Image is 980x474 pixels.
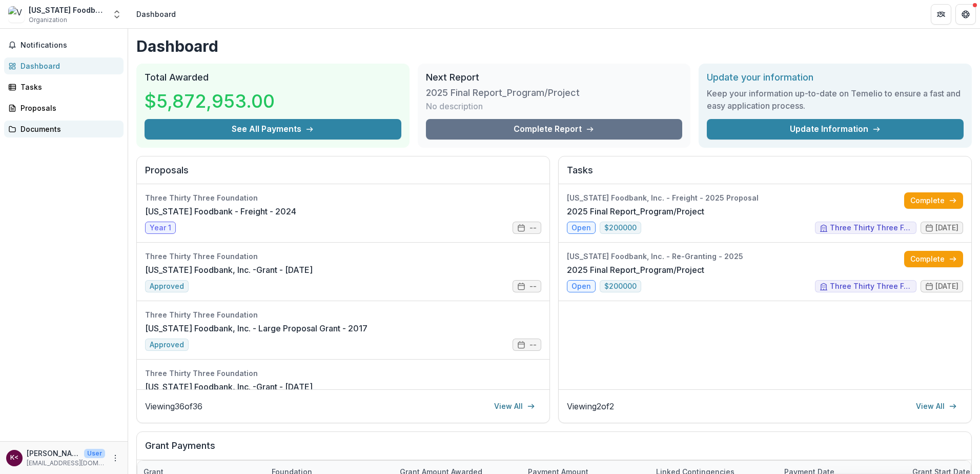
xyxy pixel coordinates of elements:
img: Vermont Foodbank, Inc. [8,6,25,23]
h2: Next Report [426,72,683,83]
p: User [84,449,105,458]
h3: 2025 Final Report_Program/Project [426,87,580,98]
a: Dashboard [4,57,124,74]
a: [US_STATE] Foodbank, Inc. -Grant - [DATE] [145,264,313,276]
span: Organization [29,15,67,25]
p: No description [426,100,483,112]
a: 2025 Final Report_Program/Project [567,205,704,218]
button: Notifications [4,37,124,53]
p: Viewing 2 of 2 [567,400,614,412]
button: Open entity switcher [110,4,124,25]
a: Complete [904,251,963,267]
a: View All [910,398,963,414]
h3: Keep your information up-to-date on Temelio to ensure a fast and easy application process. [707,87,964,112]
h2: Proposals [145,165,541,184]
a: Complete Report [426,119,683,140]
nav: breadcrumb [132,7,180,22]
button: See All Payments [145,119,401,140]
a: Documents [4,121,124,137]
div: [US_STATE] Foodbank, Inc. [29,5,106,15]
h2: Grant Payments [145,440,963,460]
a: Proposals [4,100,124,116]
a: Update Information [707,119,964,140]
a: Complete [904,192,963,209]
h2: Update your information [707,72,964,83]
p: [PERSON_NAME] <[EMAIL_ADDRESS][DOMAIN_NAME]> [27,448,80,459]
p: Viewing 36 of 36 [145,400,202,412]
div: Dashboard [21,61,115,71]
h2: Tasks [567,165,963,184]
div: Kate Steward <ksteward@vtfoodbank.org> [10,455,18,461]
h2: Total Awarded [145,72,401,83]
h1: Dashboard [136,37,972,55]
button: Get Help [955,4,976,25]
button: More [109,452,121,464]
h3: $5,872,953.00 [145,87,275,115]
div: Documents [21,124,115,134]
button: Partners [931,4,951,25]
span: Notifications [21,41,119,50]
div: Tasks [21,82,115,92]
div: Dashboard [136,9,176,19]
p: [EMAIL_ADDRESS][DOMAIN_NAME] [27,459,105,468]
div: Proposals [21,103,115,113]
a: [US_STATE] Foodbank - Freight - 2024 [145,205,296,218]
a: [US_STATE] Foodbank, Inc. - Large Proposal Grant - 2017 [145,322,367,334]
a: [US_STATE] Foodbank, Inc. -Grant - [DATE] [145,381,313,393]
a: View All [488,398,541,414]
a: 2025 Final Report_Program/Project [567,264,704,276]
a: Tasks [4,78,124,95]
